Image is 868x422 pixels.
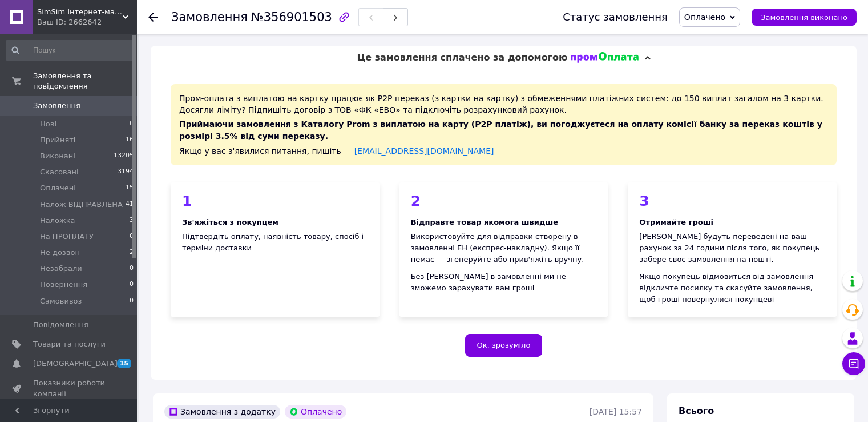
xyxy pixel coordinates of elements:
[842,352,865,375] button: Чат з покупцем
[33,71,137,91] span: Замовлення та повідомлення
[130,232,134,242] span: 0
[33,320,88,330] span: Повідомлення
[130,216,134,226] span: 3
[40,248,80,258] span: Не дозвон
[411,218,558,226] b: Відправте товар якомога швидше
[285,405,346,419] div: Оплачено
[40,216,75,226] span: Наложка
[40,183,76,193] span: Оплачені
[411,231,597,265] div: Використовуйте для відправки створену в замовленні ЕН (експрес-накладну). Якщо її немає — згенеру...
[179,145,828,157] div: Якщо у вас з'явилися питання, пишіть —
[33,101,80,111] span: Замовлення
[679,405,714,416] span: Всього
[40,200,123,210] span: Налож ВІДПРАВЛЕНА
[40,296,82,306] span: Самовивоз
[40,167,79,177] span: Скасовані
[130,280,134,290] span: 0
[130,248,134,258] span: 2
[33,339,106,349] span: Товари та послуги
[571,52,639,63] img: evopay logo
[171,84,837,165] div: Пром-оплата з виплатою на картку працює як P2P переказ (з картки на картку) з обмеженнями платіжн...
[182,218,278,226] b: Зв'яжіться з покупцем
[639,218,713,226] b: Отримайте гроші
[126,183,134,193] span: 15
[40,135,75,145] span: Прийняті
[411,194,597,208] div: 2
[752,9,857,26] button: Замовлення виконано
[40,119,56,129] span: Нові
[251,10,332,24] span: №356901503
[563,11,668,23] div: Статус замовлення
[590,407,642,416] time: [DATE] 15:57
[40,151,75,161] span: Виконані
[37,17,137,27] div: Ваш ID: 2662642
[357,52,567,63] span: Це замовлення сплачено за допомогою
[130,296,134,306] span: 0
[33,378,106,399] span: Показники роботи компанії
[117,359,131,368] span: 15
[33,359,118,369] span: [DEMOGRAPHIC_DATA]
[118,167,134,177] span: 3194
[114,151,134,161] span: 13205
[37,7,123,17] span: SimSim Інтернет-магазин гаджетів та аксесуарів
[477,341,531,349] span: Ок, зрозуміло
[130,264,134,274] span: 0
[465,334,543,357] button: Ок, зрозуміло
[182,194,368,208] div: 1
[684,13,725,22] span: Оплачено
[126,200,134,210] span: 41
[182,231,368,254] div: Підтвердіть оплату, наявність товару, спосіб і терміни доставки
[126,135,134,145] span: 16
[40,280,87,290] span: Повернення
[354,146,494,156] a: [EMAIL_ADDRESS][DOMAIN_NAME]
[639,271,825,305] div: Якщо покупець відмовиться від замовлення — відкличте посилку та скасуйте замовлення, щоб гроші по...
[40,264,82,274] span: Незабрали
[179,120,822,141] span: Приймаючи замовлення з Каталогу Prom з виплатою на карту (Р2Р платіж), ви погоджуєтеся на оплату ...
[761,13,847,22] span: Замовлення виконано
[148,11,158,23] div: Повернутися назад
[639,231,825,265] div: [PERSON_NAME] будуть переведені на ваш рахунок за 24 години після того, як покупець забере своє з...
[411,271,597,294] div: Без [PERSON_NAME] в замовленні ми не зможемо зарахувати вам гроші
[6,40,135,61] input: Пошук
[40,232,94,242] span: На ПРОПЛАТУ
[130,119,134,129] span: 0
[171,10,248,24] span: Замовлення
[164,405,280,419] div: Замовлення з додатку
[639,194,825,208] div: 3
